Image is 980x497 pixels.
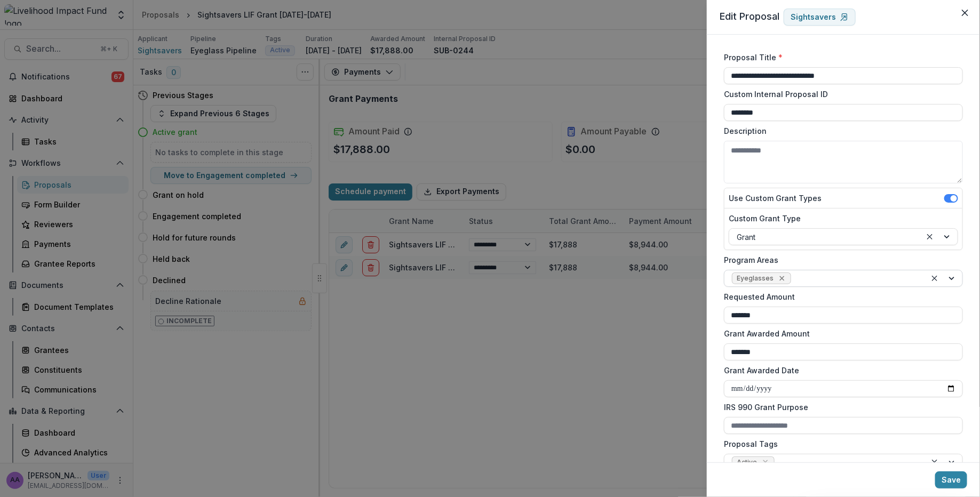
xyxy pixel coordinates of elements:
[791,13,836,22] p: Sightsavers
[760,457,771,468] div: Remove Active
[935,471,967,488] button: Save
[737,459,757,466] span: Active
[724,365,957,376] label: Grant Awarded Date
[724,291,957,302] label: Requested Amount
[928,272,941,285] div: Clear selected options
[724,89,957,100] label: Custom Internal Proposal ID
[928,456,941,469] div: Clear selected options
[724,52,957,63] label: Proposal Title
[729,193,822,204] label: Use Custom Grant Types
[729,213,952,224] label: Custom Grant Type
[724,402,957,413] label: IRS 990 Grant Purpose
[737,275,774,282] span: Eyeglasses
[724,125,957,137] label: Description
[724,328,957,339] label: Grant Awarded Amount
[923,230,936,243] div: Clear selected options
[720,11,779,22] span: Edit Proposal
[724,254,957,266] label: Program Areas
[784,9,856,26] a: Sightsavers
[724,438,957,450] label: Proposal Tags
[957,4,974,21] button: Close
[777,273,787,284] div: Remove Eyeglasses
